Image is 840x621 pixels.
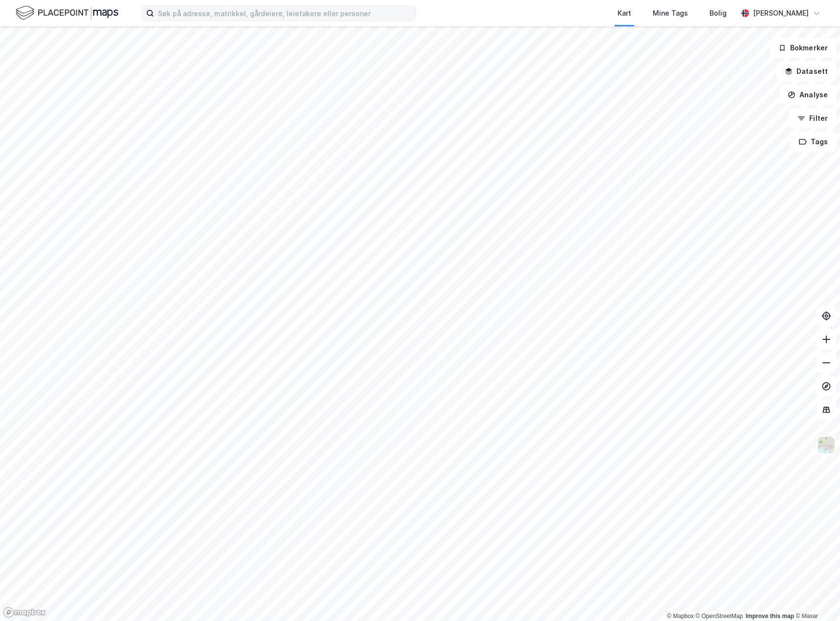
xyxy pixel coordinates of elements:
[791,574,840,621] iframe: Chat Widget
[3,607,46,618] a: Mapbox homepage
[653,7,688,19] div: Mine Tags
[16,4,118,22] img: logo.f888ab2527a4732fd821a326f86c7f29.svg
[753,7,809,19] div: [PERSON_NAME]
[791,132,836,152] button: Tags
[789,109,836,128] button: Filter
[709,7,727,19] div: Bolig
[618,7,631,19] div: Kart
[817,436,836,454] img: Z
[779,85,836,105] button: Analyse
[776,62,836,81] button: Datasett
[696,613,743,620] a: OpenStreetMap
[770,38,836,58] button: Bokmerker
[667,613,694,620] a: Mapbox
[154,6,415,21] input: Søk på adresse, matrikkel, gårdeiere, leietakere eller personer
[746,613,794,620] a: Improve this map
